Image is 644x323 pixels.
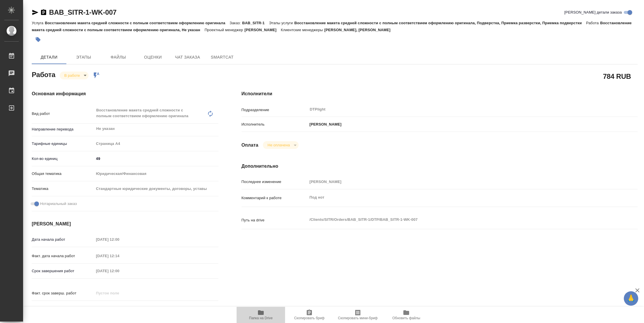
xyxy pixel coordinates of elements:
[32,126,94,132] p: Направление перевода
[241,163,638,170] h4: Дополнительно
[237,307,285,323] button: Папка на Drive
[94,304,145,312] input: ✎ Введи что-нибудь
[586,21,600,25] p: Работа
[564,10,622,15] span: [PERSON_NAME] детали заказа
[94,169,218,179] div: Юридическая/Финансовая
[45,21,229,25] p: Восстановление макета средней сложности с полным соответствием оформлению оригинала
[308,122,342,127] p: [PERSON_NAME]
[35,54,63,61] span: Детали
[242,21,269,25] p: BAB_SITR-1
[94,289,145,297] input: Пустое поле
[244,28,281,32] p: [PERSON_NAME]
[241,90,638,97] h4: Исполнители
[308,193,605,202] textarea: Под нот
[241,142,259,149] h4: Оплата
[32,268,94,274] p: Срок завершения работ
[32,171,94,177] p: Общая тематика
[32,9,39,16] button: Скопировать ссылку для ЯМессенджера
[269,21,294,25] p: Этапы услуги
[94,139,218,149] div: Страница А4
[241,217,308,223] p: Путь на drive
[60,72,89,79] div: В работе
[40,9,47,16] button: Скопировать ссылку
[94,184,218,194] div: Стандартные юридические документы, договоры, уставы
[104,54,132,61] span: Файлы
[308,178,605,186] input: Пустое поле
[241,107,308,113] p: Подразделение
[603,71,631,81] h2: 784 RUB
[32,111,94,117] p: Вид работ
[208,54,236,61] span: SmartCat
[94,267,145,275] input: Пустое поле
[139,54,167,61] span: Оценки
[32,156,94,162] p: Кол-во единиц
[626,292,636,305] span: 🙏
[70,54,98,61] span: Этапы
[32,90,218,97] h4: Основная информация
[285,307,334,323] button: Скопировать бриф
[382,307,430,323] button: Обновить файлы
[63,73,82,78] button: В работе
[249,316,273,320] span: Папка на Drive
[241,195,308,201] p: Комментарий к работе
[32,33,44,46] button: Добавить тэг
[230,21,242,25] p: Заказ:
[32,21,45,25] p: Услуга
[94,154,218,163] input: ✎ Введи что-нибудь
[263,141,298,149] div: В работе
[94,252,145,260] input: Пустое поле
[32,237,94,242] p: Дата начала работ
[205,28,244,32] p: Проектный менеджер
[392,316,420,320] span: Обновить файлы
[308,215,605,225] textarea: /Clients/SITR/Orders/BAB_SITR-1/DTP/BAB_SITR-1-WK-007
[174,54,201,61] span: Чат заказа
[32,253,94,259] p: Факт. дата начала работ
[281,28,324,32] p: Клиентские менеджеры
[334,307,382,323] button: Скопировать мини-бриф
[294,316,324,320] span: Скопировать бриф
[94,235,145,244] input: Пустое поле
[32,290,94,296] p: Факт. срок заверш. работ
[338,316,377,320] span: Скопировать мини-бриф
[241,179,308,185] p: Последнее изменение
[266,143,291,148] button: Не оплачена
[32,141,94,147] p: Тарифные единицы
[40,201,77,207] span: Нотариальный заказ
[32,221,218,227] h4: [PERSON_NAME]
[624,291,638,306] button: 🙏
[32,69,55,79] h2: Работа
[32,305,94,311] p: Срок завершения услуги
[32,186,94,192] p: Тематика
[294,21,586,25] p: Восстановление макета средней сложности с полным соответствием оформлению оригинала, Подверстка, ...
[49,8,117,16] a: BAB_SITR-1-WK-007
[324,28,395,32] p: [PERSON_NAME], [PERSON_NAME]
[241,122,308,127] p: Исполнитель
